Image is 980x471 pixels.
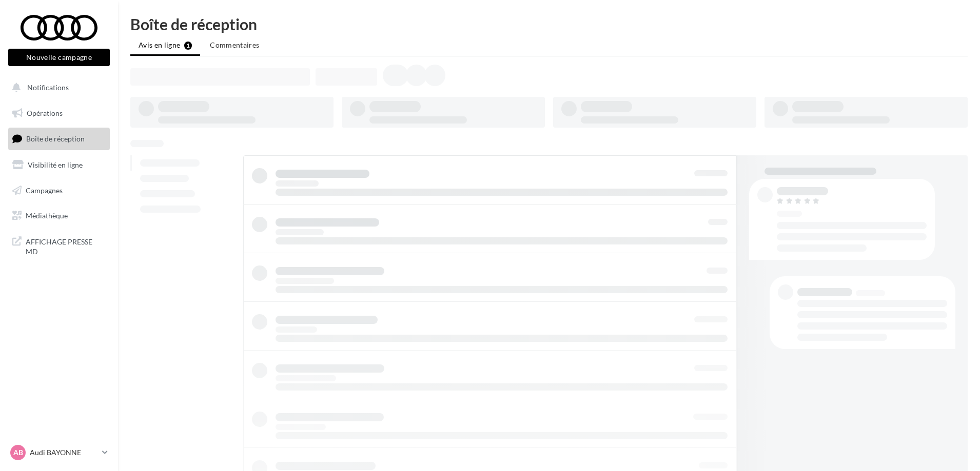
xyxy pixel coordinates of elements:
[6,231,112,261] a: AFFICHAGE PRESSE MD
[27,109,63,117] span: Opérations
[8,443,110,462] a: AB Audi BAYONNE
[6,128,112,150] a: Boîte de réception
[6,154,112,176] a: Visibilité en ligne
[26,186,63,194] span: Campagnes
[6,205,112,227] a: Médiathèque
[27,83,69,92] span: Notifications
[6,77,108,98] button: Notifications
[130,16,968,32] div: Boîte de réception
[210,40,259,49] span: Commentaires
[28,160,83,169] span: Visibilité en ligne
[6,180,112,201] a: Campagnes
[8,49,110,66] button: Nouvelle campagne
[6,103,112,124] a: Opérations
[30,447,98,458] p: Audi BAYONNE
[26,134,85,143] span: Boîte de réception
[26,211,68,220] span: Médiathèque
[13,447,23,458] span: AB
[26,235,106,257] span: AFFICHAGE PRESSE MD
